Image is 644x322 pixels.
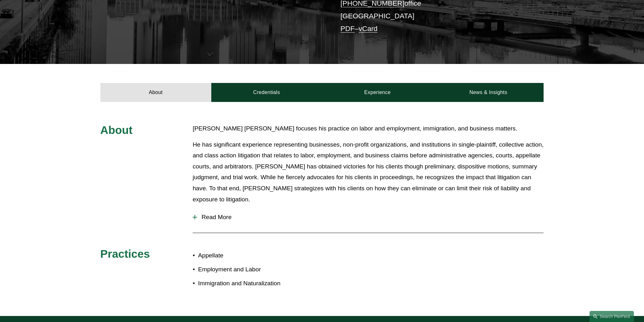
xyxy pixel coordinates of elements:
[322,83,433,102] a: Experience
[341,25,355,33] a: PDF
[198,264,322,275] p: Employment and Labor
[193,123,544,134] p: [PERSON_NAME] [PERSON_NAME] focuses his practice on labor and employment, immigration, and busine...
[198,250,322,261] p: Appellate
[193,209,544,225] button: Read More
[359,25,378,33] a: vCard
[197,214,544,221] span: Read More
[433,83,544,102] a: News & Insights
[100,124,133,136] span: About
[100,248,150,260] span: Practices
[211,83,322,102] a: Credentials
[100,83,211,102] a: About
[193,139,544,205] p: He has significant experience representing businesses, non-profit organizations, and institutions...
[198,278,322,289] p: Immigration and Naturalization
[590,311,634,322] a: Search this site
